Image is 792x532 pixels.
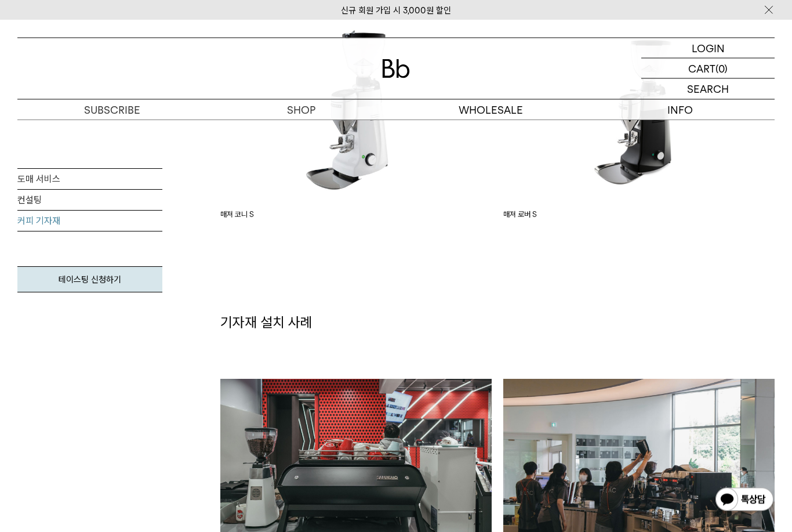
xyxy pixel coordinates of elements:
a: 도매 서비스 [17,169,162,190]
img: 카카오톡 채널 1:1 채팅 버튼 [714,487,775,515]
a: 컨설팅 [17,190,162,211]
p: (0) [715,59,728,78]
a: CART (0) [641,59,775,79]
p: WHOLESALE [396,100,586,120]
p: 매져 로버 S [503,209,775,221]
p: LOGIN [692,38,725,58]
p: SEARCH [687,79,729,99]
p: 매져 코니 S [220,209,492,221]
a: 커피 기자재 [17,211,162,231]
a: 신규 회원 가입 시 3,000원 할인 [341,5,451,16]
a: SHOP [207,100,397,120]
p: CART [688,59,715,78]
p: 기자재 설치 사례 [220,313,775,333]
img: 로고 [382,59,410,78]
p: INFO [586,100,775,120]
a: LOGIN [641,38,775,59]
a: 테이스팅 신청하기 [17,266,162,292]
a: SUBSCRIBE [17,100,207,120]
